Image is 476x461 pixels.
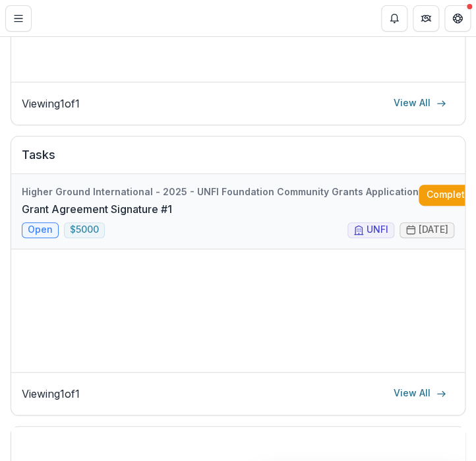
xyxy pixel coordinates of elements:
button: Notifications [381,5,407,32]
a: View All [386,383,454,404]
button: Partners [413,5,439,32]
button: Toggle Menu [5,5,32,32]
a: Grant Agreement Signature #1 [22,201,172,217]
a: View All [386,93,454,114]
button: Get Help [444,5,471,32]
p: Viewing 1 of 1 [22,96,80,111]
p: Viewing 1 of 1 [22,386,80,402]
h2: Tasks [22,147,454,173]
